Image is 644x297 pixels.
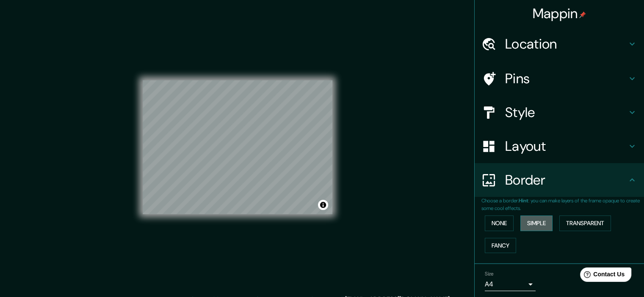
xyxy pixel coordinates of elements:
div: Pins [475,62,644,95]
img: pin-icon.png [579,11,586,18]
h4: Border [505,172,627,188]
h4: Pins [505,70,627,87]
h4: Mappin [533,5,586,22]
h4: Location [505,35,627,52]
h4: Layout [505,138,627,155]
iframe: Help widget launcher [569,264,635,288]
button: Toggle attribution [318,200,328,210]
div: Layout [475,129,644,163]
canvas: Map [143,80,332,214]
button: Fancy [485,238,516,253]
label: Size [485,270,494,278]
h4: Style [505,104,627,121]
button: Transparent [559,215,611,231]
p: Choose a border. : you can make layers of the frame opaque to create some cool effects. [481,197,644,212]
div: Location [475,27,644,61]
button: Simple [520,215,553,231]
div: Border [475,163,644,197]
b: Hint [519,197,528,204]
div: Style [475,95,644,129]
button: None [485,215,514,231]
div: A4 [485,278,536,291]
